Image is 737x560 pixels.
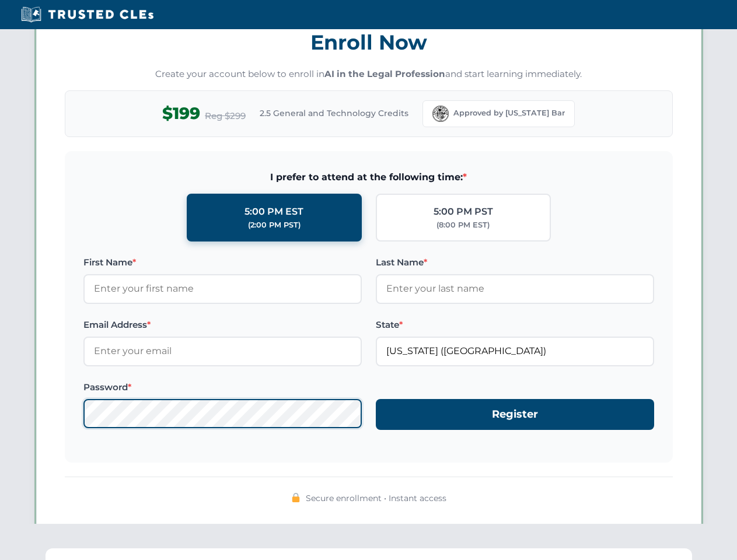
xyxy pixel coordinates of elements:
[291,493,301,502] img: 🔒
[260,107,408,120] span: 2.5 General and Technology Credits
[205,109,246,123] span: Reg $299
[306,492,446,505] span: Secure enrollment • Instant access
[18,6,157,23] img: Trusted CLEs
[434,204,493,219] div: 5:00 PM PST
[376,256,654,269] label: Last Name
[376,274,654,303] input: Enter your last name
[65,24,673,61] h3: Enroll Now
[324,68,445,79] strong: AI in the Legal Profession
[83,337,362,366] input: Enter your email
[376,337,654,366] input: Florida (FL)
[244,204,303,219] div: 5:00 PM EST
[83,170,654,185] span: I prefer to attend at the following time:
[83,318,362,332] label: Email Address
[432,106,449,122] img: Florida Bar
[162,100,200,127] span: $199
[65,68,673,81] p: Create your account below to enroll in and start learning immediately.
[83,274,362,303] input: Enter your first name
[83,256,362,269] label: First Name
[376,318,654,332] label: State
[83,380,362,394] label: Password
[436,219,490,231] div: (8:00 PM EST)
[453,107,565,119] span: Approved by [US_STATE] Bar
[248,219,301,231] div: (2:00 PM PST)
[376,399,654,430] button: Register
